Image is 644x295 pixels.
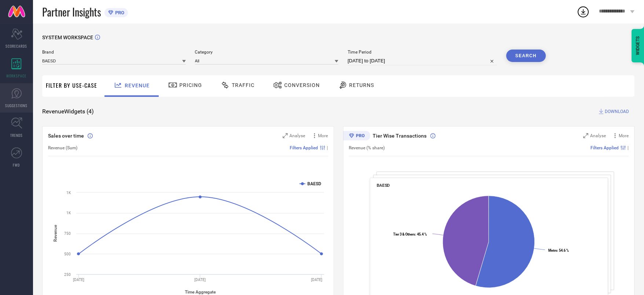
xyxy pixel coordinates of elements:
text: [DATE] [73,278,84,282]
span: Filters Applied [591,145,619,150]
tspan: Metro [548,248,557,252]
span: Revenue Widgets ( 4 ) [42,108,94,115]
span: BAESD [377,183,390,188]
text: [DATE] [195,278,206,282]
button: Search [506,50,546,62]
span: Revenue [125,83,150,88]
span: TRENDS [10,132,23,138]
text: 1K [66,211,71,215]
span: DOWNLOAD [605,108,629,115]
span: Analyse [590,133,606,138]
text: 1K [66,191,71,195]
span: WORKSPACE [7,73,27,79]
div: Premium [343,131,370,142]
text: [DATE] [311,278,322,282]
svg: Zoom [583,133,589,138]
span: Sales over time [48,133,84,139]
span: | [327,145,328,150]
text: BAESD [307,181,321,186]
span: Brand [42,50,186,55]
span: Traffic [232,82,255,88]
span: Returns [350,82,374,88]
span: Revenue (Sum) [48,145,77,150]
text: 250 [64,273,71,277]
span: Pricing [179,82,202,88]
text: 750 [64,232,71,236]
span: Time Period [348,50,497,55]
span: Filter By Use-Case [46,81,97,90]
span: Filters Applied [290,145,318,150]
span: FWD [13,162,20,168]
span: SYSTEM WORKSPACE [42,34,93,40]
span: Conversion [284,82,320,88]
span: Category [195,50,339,55]
span: SUGGESTIONS [6,103,28,108]
tspan: Time Aggregate [185,289,216,295]
text: 500 [64,252,71,256]
span: SCORECARDS [6,43,28,49]
tspan: Revenue [53,225,58,242]
span: Revenue (% share) [349,145,385,150]
text: : 54.6 % [548,248,569,252]
text: : 45.4 % [393,233,427,237]
span: Partner Insights [42,4,101,19]
input: Select time period [348,57,497,65]
svg: Zoom [283,133,288,138]
tspan: Tier 3 & Others [393,233,415,237]
span: PRO [113,10,124,15]
span: Tier Wise Transactions [373,133,427,139]
span: More [318,133,328,138]
div: Open download list [577,5,590,18]
span: More [619,133,629,138]
span: Analyse [290,133,305,138]
span: | [628,145,629,150]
